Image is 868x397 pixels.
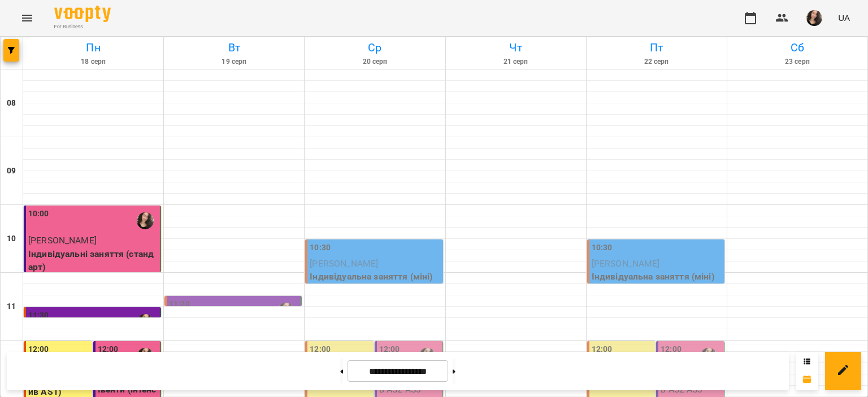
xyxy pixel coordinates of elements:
[54,6,111,22] img: Voopty Logo
[25,56,162,67] h6: 18 серп
[306,39,443,56] h6: Ср
[7,165,16,177] h6: 09
[592,270,722,283] p: Індивідуальна заняття (міні)
[277,303,294,320] img: Самчук Анастасія Олександрівна
[448,39,584,56] h6: Чт
[169,298,190,311] label: 11:20
[310,258,378,269] span: [PERSON_NAME]
[729,56,866,67] h6: 23 серп
[588,39,725,56] h6: Пт
[834,7,854,28] button: UA
[28,309,49,322] label: 11:30
[137,212,154,229] img: Самчук Анастасія Олександрівна
[166,39,302,56] h6: Вт
[588,56,725,67] h6: 22 серп
[310,270,440,283] p: Індивідуальна заняття (міні)
[7,300,16,313] h6: 11
[448,56,584,67] h6: 21 серп
[838,12,850,24] span: UA
[25,39,162,56] h6: Пн
[310,343,331,356] label: 12:00
[28,247,158,274] p: Індивідуальні заняття (стандарт)
[137,314,154,331] img: Самчук Анастасія Олександрівна
[28,235,97,246] span: [PERSON_NAME]
[28,343,49,356] label: 12:00
[7,97,16,110] h6: 08
[729,39,866,56] h6: Сб
[28,208,49,220] label: 10:00
[379,343,400,356] label: 12:00
[54,23,111,30] span: For Business
[592,242,613,254] label: 10:30
[14,5,41,32] button: Menu
[592,258,660,269] span: [PERSON_NAME]
[592,343,613,356] label: 12:00
[166,56,302,67] h6: 19 серп
[310,242,331,254] label: 10:30
[661,343,682,356] label: 12:00
[306,56,443,67] h6: 20 серп
[7,233,16,245] h6: 10
[806,10,822,26] img: af1f68b2e62f557a8ede8df23d2b6d50.jpg
[98,343,119,356] label: 12:00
